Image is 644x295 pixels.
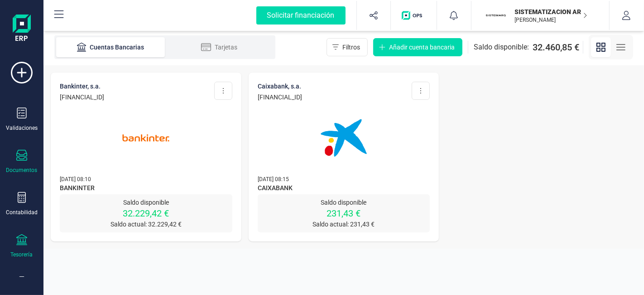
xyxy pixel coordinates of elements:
[60,93,104,102] p: [FINANCIAL_ID]
[258,176,289,182] span: [DATE] 08:15
[11,251,33,258] div: Tesorería
[486,5,506,25] img: SI
[6,124,38,132] div: Validaciones
[60,82,104,91] p: BANKINTER, S.A.
[342,43,360,52] span: Filtros
[373,38,462,56] button: Añadir cuenta bancaria
[258,93,302,102] p: [FINANCIAL_ID]
[396,1,431,30] button: Logo de OPS
[327,38,368,56] button: Filtros
[60,176,91,182] span: [DATE] 08:10
[258,220,430,229] p: Saldo actual: 231,43 €
[60,183,232,194] span: BANKINTER
[482,1,598,30] button: SISISTEMATIZACION ARQUITECTONICA EN REFORMAS SL[PERSON_NAME]
[6,209,38,216] div: Contabilidad
[74,43,147,52] div: Cuentas Bancarias
[402,11,426,20] img: Logo de OPS
[13,15,31,44] img: Logo Finanedi
[515,16,587,24] p: [PERSON_NAME]
[6,167,38,174] div: Documentos
[474,42,529,53] span: Saldo disponible:
[515,7,587,16] p: SISTEMATIZACION ARQUITECTONICA EN REFORMAS SL
[258,207,430,220] p: 231,43 €
[245,1,356,30] button: Solicitar financiación
[258,183,430,194] span: CAIXABANK
[60,207,232,220] p: 32.229,42 €
[60,198,232,207] p: Saldo disponible
[256,6,346,25] div: Solicitar financiación
[258,198,430,207] p: Saldo disponible
[60,220,232,229] p: Saldo actual: 32.229,42 €
[533,41,579,54] span: 32.460,85 €
[389,43,455,52] span: Añadir cuenta bancaria
[258,82,302,91] p: CAIXABANK, S.A.
[183,43,255,52] div: Tarjetas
